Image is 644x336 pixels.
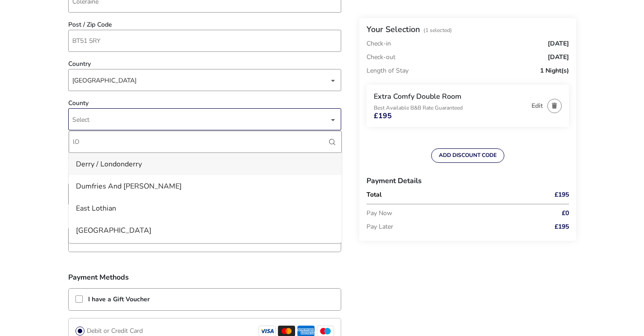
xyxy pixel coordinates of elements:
label: Post / Zip Code [68,22,112,28]
span: £0 [562,210,569,216]
p: Check-in [367,41,391,47]
label: I have a Gift Voucher [88,296,150,303]
span: [DATE] [548,54,569,60]
span: [DATE] [548,41,569,47]
span: £195 [555,192,569,198]
span: [object Object] [72,69,329,91]
p: Check-out [367,51,395,64]
label: County [68,100,89,106]
span: Select [72,109,329,130]
div: East Lothian [76,201,116,216]
label: Country [68,61,91,67]
li: [object Object] [69,153,342,175]
input: field_147 [68,183,341,205]
p: Pay Later [367,220,528,234]
div: Dumfries And [PERSON_NAME] [76,179,182,193]
h3: Newsletter Sign Up [68,210,341,227]
p-dropdown: County [68,115,341,124]
h3: Payment Methods [68,274,341,281]
p: Pay Now [367,207,528,220]
h3: Payment Details [367,170,569,192]
p: Best Available B&B Rate Guaranteed [374,105,527,110]
span: 1 Night(s) [540,68,569,74]
p: Length of Stay [367,64,409,78]
span: £195 [555,224,569,230]
span: Select [72,115,89,124]
li: [object Object] [69,175,342,197]
span: £195 [374,112,392,120]
button: Edit [531,102,543,109]
div: [GEOGRAPHIC_DATA] [72,69,329,92]
div: dropdown trigger [331,111,335,129]
div: Please let us know if you have any special requests or if you require a cot, rollaway bed or adjo... [68,166,341,179]
p-dropdown: Country [68,76,341,85]
button: ADD DISCOUNT CODE [431,148,504,163]
div: Derry / Londonderry [76,157,142,171]
div: [GEOGRAPHIC_DATA] [76,223,151,238]
h2: Your Selection [367,24,420,35]
span: (1 Selected) [423,27,452,34]
div: dropdown trigger [331,72,335,89]
h3: More Details [68,135,341,149]
h3: Extra Comfy Double Room [374,92,527,101]
li: [object Object] [69,197,342,219]
li: [object Object] [69,241,342,263]
input: post [68,30,341,52]
label: Special requests [68,154,141,160]
p: Total [367,192,528,198]
li: [object Object] [69,219,342,241]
